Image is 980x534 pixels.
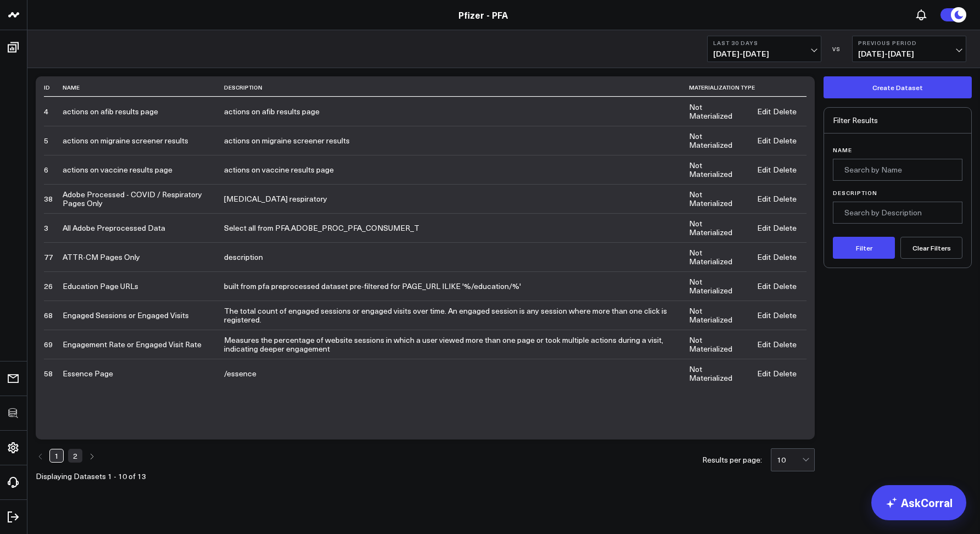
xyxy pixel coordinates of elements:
td: Not Materialized [689,242,757,271]
td: Essence Page [63,359,224,388]
td: Not Materialized [689,330,757,359]
a: Edit [757,165,771,174]
b: Previous Period [858,40,960,46]
td: Not Materialized [689,301,757,330]
div: VS [827,46,847,52]
td: 58 [44,359,63,388]
a: Edit [757,253,771,262]
td: Not Materialized [689,155,757,184]
a: Delete [773,369,797,378]
td: Select all from PFA.ADOBE_PROC_PFA_CONSUMER_T [224,213,690,242]
a: Page 1 is your current page [49,449,64,462]
div: Filter Results [824,108,971,133]
button: Clear Filters [900,237,962,259]
td: description [224,242,690,271]
td: 68 [44,301,63,330]
td: ATTR-CM Pages Only [63,242,224,271]
td: Not Materialized [689,184,757,213]
div: Displaying Datasets 1 - 10 of 13 [36,472,146,480]
td: 69 [44,330,63,359]
td: 5 [44,126,63,155]
td: 4 [44,97,63,126]
button: Last 30 Days[DATE]-[DATE] [707,36,821,62]
td: actions on migraine screener results [224,126,690,155]
a: Page 2 [68,449,82,462]
td: 38 [44,184,63,213]
a: Delete [773,224,797,232]
td: actions on afib results page [63,97,224,126]
td: actions on afib results page [224,97,690,126]
a: Delete [773,311,797,320]
a: Delete [773,253,797,262]
b: Last 30 Days [713,40,815,46]
th: Name [63,79,224,97]
td: Adobe Processed - COVID / Respiratory Pages Only [63,184,224,213]
td: Not Materialized [689,213,757,242]
a: Edit [757,340,771,349]
a: Delete [773,340,797,349]
td: [MEDICAL_DATA] respiratory [224,184,690,213]
a: Next page [87,449,96,462]
a: Delete [773,194,797,203]
td: Engagement Rate or Engaged Visit Rate [63,330,224,359]
th: ID [44,79,63,97]
td: Not Materialized [689,97,757,126]
td: The total count of engaged sessions or engaged visits over time. An engaged session is any sessio... [224,301,690,330]
span: [DATE] - [DATE] [858,49,960,58]
td: built from pfa preprocessed dataset pre-filtered for PAGE_URL ILIKE '%/education/%' [224,271,690,301]
label: Description [833,190,962,196]
button: Create Dataset [824,76,972,98]
td: Not Materialized [689,271,757,301]
a: Edit [757,136,771,145]
a: Edit [757,369,771,378]
a: Pfizer - PFA [458,9,508,21]
a: Delete [773,107,797,116]
a: Edit [757,224,771,232]
div: Results per page: [702,456,762,464]
td: Education Page URLs [63,271,224,301]
label: Name [833,147,962,153]
a: Delete [773,165,797,174]
td: Engaged Sessions or Engaged Visits [63,301,224,330]
ul: Pagination [36,448,146,464]
button: Previous Period[DATE]-[DATE] [852,36,966,62]
td: Measures the percentage of website sessions in which a user viewed more than one page or took mul... [224,330,690,359]
td: Not Materialized [689,359,757,388]
a: Delete [773,282,797,291]
button: Filter [833,237,895,259]
td: 26 [44,271,63,301]
th: Materialization Type [689,79,757,97]
input: Search by Description [833,202,962,224]
a: AskCorral [871,485,966,520]
a: Edit [757,282,771,291]
td: 77 [44,242,63,271]
td: Not Materialized [689,126,757,155]
td: /essence [224,359,690,388]
a: Delete [773,136,797,145]
input: Search by Name [833,159,962,181]
td: actions on vaccine results page [224,155,690,184]
a: Edit [757,194,771,203]
td: actions on migraine screener results [63,126,224,155]
a: Previous page [36,449,45,462]
a: Edit [757,107,771,116]
a: Edit [757,311,771,320]
th: Description [224,79,690,97]
td: actions on vaccine results page [63,155,224,184]
div: 10 [777,455,802,464]
td: All Adobe Preprocessed Data [63,213,224,242]
span: [DATE] - [DATE] [713,49,815,58]
td: 3 [44,213,63,242]
td: 6 [44,155,63,184]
